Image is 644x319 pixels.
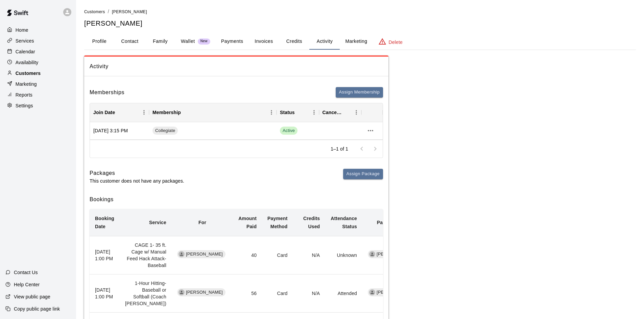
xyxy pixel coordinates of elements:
p: Customers [16,70,41,77]
button: more actions [365,125,376,136]
a: Calendar [5,47,71,57]
div: Cancel Date [319,103,362,122]
div: [PERSON_NAME] [368,288,416,296]
nav: breadcrumb [84,8,636,16]
th: [DATE] 1:00 PM [90,236,120,274]
b: For [198,220,206,225]
span: [PERSON_NAME] [183,289,225,296]
button: Sort [115,108,124,117]
div: Dustin Butler [178,289,185,295]
a: Settings [5,101,71,111]
button: Assign Membership [336,87,383,98]
a: Reports [5,90,71,100]
p: Calendar [16,48,35,55]
div: basic tabs example [84,33,636,50]
div: Status [280,103,295,122]
button: Sort [295,108,304,117]
span: [PERSON_NAME] [183,251,225,258]
div: Membership [152,103,181,122]
button: Activity [309,33,340,50]
span: Customers [84,9,105,14]
b: Credits Used [303,216,320,229]
a: Customers [5,68,71,78]
th: [DATE] 1:00 PM [90,274,120,313]
p: Settings [16,102,33,109]
a: Collegiate [152,127,180,135]
button: Menu [139,107,149,117]
h5: [PERSON_NAME] [84,19,636,28]
b: Participating Staff [377,220,419,225]
button: Menu [309,107,319,117]
div: Ike Butler [178,251,185,257]
td: N/A [293,236,326,274]
h6: Bookings [90,195,383,204]
a: Services [5,36,71,46]
span: [PERSON_NAME] [374,289,416,296]
li: / [108,8,109,15]
p: Delete [389,39,403,46]
span: Active [280,128,297,134]
td: Attended [325,274,362,313]
td: 1-Hour Hitting- Baseball or Softball (Coach [PERSON_NAME]) [120,274,172,313]
span: Activity [90,62,383,71]
button: Credits [279,33,309,50]
button: Marketing [340,33,373,50]
button: Payments [216,33,248,50]
div: [DATE] 3:15 PM [90,122,149,140]
div: Nate Dill [369,289,375,295]
b: Service [149,220,166,225]
b: Booking Date [95,216,114,229]
a: Availability [5,57,71,68]
div: [PERSON_NAME] [368,250,416,258]
td: 40 [233,236,262,274]
p: Help Center [14,281,40,288]
p: This customer does not have any packages. [90,178,184,184]
p: Contact Us [14,269,38,276]
td: N/A [293,274,326,313]
button: Menu [351,107,361,117]
div: Status [277,103,319,122]
p: Copy public page link [14,305,60,312]
td: 56 [233,274,262,313]
a: Customers [84,9,105,14]
b: Amount Paid [238,216,257,229]
div: Join Date [90,103,149,122]
button: Invoices [248,33,279,50]
span: [PERSON_NAME] [112,9,147,14]
td: Card [262,274,293,313]
p: Reports [16,91,32,98]
a: Home [5,25,71,35]
h6: Packages [90,169,184,178]
div: Membership [149,103,277,122]
p: Services [16,37,34,44]
a: Marketing [5,79,71,89]
div: Nate Dill [369,251,375,257]
button: Sort [181,108,190,117]
p: 1–1 of 1 [331,145,348,152]
td: CAGE 1- 35 ft. Cage w/ Manual Feed Hack Attack- Baseball [120,236,172,274]
h6: Memberships [90,88,124,97]
div: Cancel Date [323,103,342,122]
span: New [198,39,210,44]
button: Profile [84,33,115,50]
p: Availability [16,59,39,66]
button: Assign Package [343,169,383,179]
button: Sort [342,108,351,117]
b: Attendance Status [331,216,357,229]
button: Menu [266,107,277,117]
span: [PERSON_NAME] [374,251,416,258]
b: Payment Method [267,216,287,229]
td: Unknown [325,236,362,274]
button: Contact [115,33,145,50]
p: Wallet [181,38,195,45]
span: Active [280,127,297,135]
p: Home [16,27,28,33]
span: Collegiate [152,128,178,134]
